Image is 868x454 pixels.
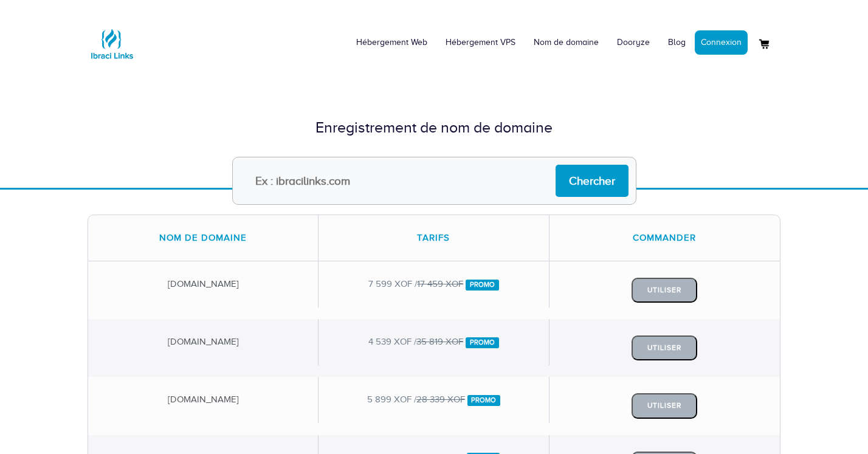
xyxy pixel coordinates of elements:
a: Dooryze [608,24,659,61]
input: Chercher [556,165,629,197]
div: 7 599 XOF / [319,261,549,307]
del: 35 819 XOF [416,337,463,346]
div: 5 899 XOF / [319,377,549,422]
div: [DOMAIN_NAME] [88,261,319,307]
div: 4 539 XOF / [319,319,549,365]
button: Utiliser [632,335,697,360]
a: Blog [659,24,695,61]
a: Connexion [695,30,748,55]
del: 28 339 XOF [416,394,465,404]
a: Nom de domaine [525,24,608,61]
div: Tarifs [319,215,549,261]
a: Hébergement VPS [436,24,525,61]
a: Logo Ibraci Links [88,9,136,68]
a: Hébergement Web [347,24,436,61]
div: Nom de domaine [88,215,319,261]
del: 17 459 XOF [417,279,463,289]
span: Promo [466,337,499,348]
span: Promo [467,395,501,406]
button: Utiliser [632,393,697,418]
button: Utiliser [632,278,697,303]
div: Enregistrement de nom de domaine [88,117,780,139]
span: Promo [466,280,499,291]
div: [DOMAIN_NAME] [88,319,319,365]
div: [DOMAIN_NAME] [88,377,319,422]
input: Ex : ibracilinks.com [232,157,636,205]
img: Logo Ibraci Links [88,19,136,68]
div: Commander [549,215,780,261]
